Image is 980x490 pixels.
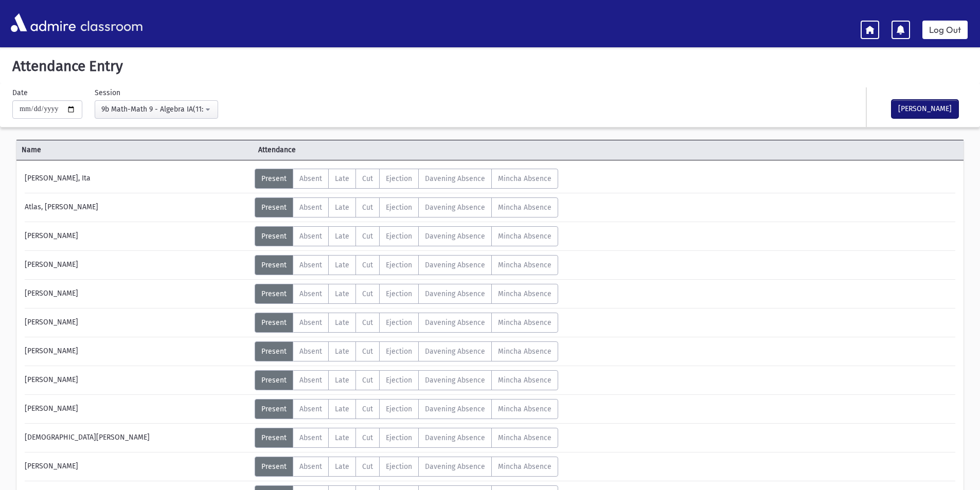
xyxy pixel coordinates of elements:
[8,11,78,34] img: AdmirePro
[78,9,143,37] span: classroom
[20,284,255,304] div: [PERSON_NAME]
[425,174,485,183] span: Davening Absence
[425,405,485,413] span: Davening Absence
[892,100,958,118] button: [PERSON_NAME]
[95,100,218,119] button: 9b Math-Math 9 - Algebra IA(11:30AM-12:14PM)
[299,232,322,241] span: Absent
[386,203,412,212] span: Ejection
[261,318,287,327] span: Present
[12,87,28,98] label: Date
[255,169,558,189] div: AttTypes
[386,261,412,269] span: Ejection
[20,197,255,217] div: Atlas, [PERSON_NAME]
[498,376,551,385] span: Mincha Absence
[255,457,558,477] div: AttTypes
[101,104,203,115] div: 9b Math-Math 9 - Algebra IA(11:30AM-12:14PM)
[261,433,287,442] span: Present
[498,318,551,327] span: Mincha Absence
[253,144,490,155] span: Attendance
[386,462,412,471] span: Ejection
[261,462,287,471] span: Present
[20,370,255,390] div: [PERSON_NAME]
[335,462,349,471] span: Late
[299,318,322,327] span: Absent
[922,21,968,39] a: Log Out
[362,174,373,183] span: Cut
[299,203,322,212] span: Absent
[261,405,287,413] span: Present
[95,87,120,98] label: Session
[425,203,485,212] span: Davening Absence
[255,255,558,275] div: AttTypes
[261,376,287,385] span: Present
[20,313,255,333] div: [PERSON_NAME]
[335,203,349,212] span: Late
[299,174,322,183] span: Absent
[386,433,412,442] span: Ejection
[425,289,485,298] span: Davening Absence
[299,462,322,471] span: Absent
[335,318,349,327] span: Late
[20,428,255,448] div: [DEMOGRAPHIC_DATA][PERSON_NAME]
[386,318,412,327] span: Ejection
[335,405,349,413] span: Late
[335,261,349,269] span: Late
[335,376,349,385] span: Late
[20,169,255,189] div: [PERSON_NAME], Ita
[255,284,558,304] div: AttTypes
[261,347,287,356] span: Present
[299,261,322,269] span: Absent
[386,347,412,356] span: Ejection
[299,433,322,442] span: Absent
[16,144,253,155] span: Name
[362,462,373,471] span: Cut
[20,226,255,246] div: [PERSON_NAME]
[498,203,551,212] span: Mincha Absence
[261,289,287,298] span: Present
[498,433,551,442] span: Mincha Absence
[255,370,558,390] div: AttTypes
[362,261,373,269] span: Cut
[362,347,373,356] span: Cut
[498,347,551,356] span: Mincha Absence
[362,232,373,241] span: Cut
[498,174,551,183] span: Mincha Absence
[261,174,287,183] span: Present
[498,289,551,298] span: Mincha Absence
[255,197,558,217] div: AttTypes
[335,433,349,442] span: Late
[386,232,412,241] span: Ejection
[498,232,551,241] span: Mincha Absence
[261,261,287,269] span: Present
[261,232,287,241] span: Present
[20,457,255,477] div: [PERSON_NAME]
[386,376,412,385] span: Ejection
[255,428,558,448] div: AttTypes
[498,261,551,269] span: Mincha Absence
[386,174,412,183] span: Ejection
[335,174,349,183] span: Late
[299,405,322,413] span: Absent
[386,405,412,413] span: Ejection
[255,399,558,419] div: AttTypes
[362,203,373,212] span: Cut
[299,376,322,385] span: Absent
[335,347,349,356] span: Late
[8,58,972,75] h5: Attendance Entry
[425,318,485,327] span: Davening Absence
[299,289,322,298] span: Absent
[335,289,349,298] span: Late
[362,376,373,385] span: Cut
[386,289,412,298] span: Ejection
[20,399,255,419] div: [PERSON_NAME]
[255,313,558,333] div: AttTypes
[425,347,485,356] span: Davening Absence
[362,405,373,413] span: Cut
[498,405,551,413] span: Mincha Absence
[299,347,322,356] span: Absent
[425,261,485,269] span: Davening Absence
[425,376,485,385] span: Davening Absence
[362,289,373,298] span: Cut
[20,255,255,275] div: [PERSON_NAME]
[261,203,287,212] span: Present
